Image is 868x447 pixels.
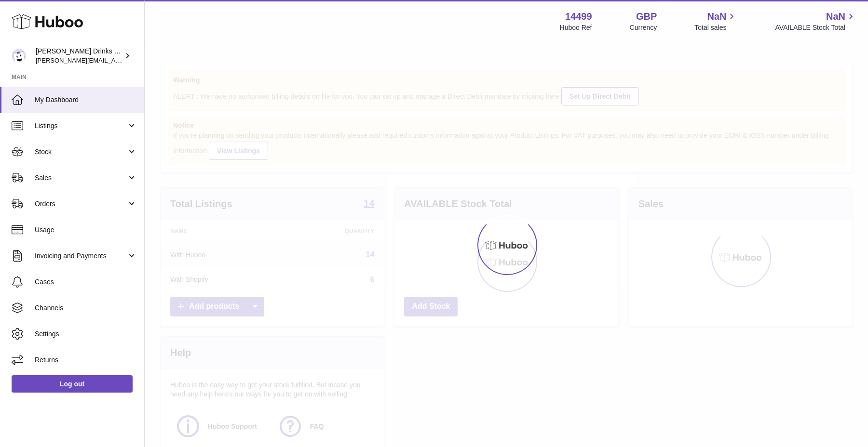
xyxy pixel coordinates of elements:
span: My Dashboard [35,95,137,105]
div: [PERSON_NAME] Drinks LTD (t/a Zooz) [36,47,122,65]
a: NaN Total sales [694,10,737,32]
span: Usage [35,225,137,235]
span: [PERSON_NAME][EMAIL_ADDRESS][DOMAIN_NAME] [36,56,193,64]
span: Total sales [694,23,737,32]
strong: GBP [636,10,657,23]
span: Listings [35,121,127,131]
a: Log out [12,375,133,393]
img: daniel@zoosdrinks.com [12,49,26,63]
strong: 14499 [565,10,592,23]
span: Channels [35,303,137,313]
span: Orders [35,199,127,209]
span: Invoicing and Payments [35,251,127,261]
span: Sales [35,173,127,183]
span: NaN [826,10,845,23]
span: Stock [35,147,127,157]
span: Returns [35,355,137,365]
div: Currency [630,23,657,32]
a: NaN AVAILABLE Stock Total [775,10,856,32]
span: Settings [35,329,137,339]
div: Huboo Ref [560,23,592,32]
span: NaN [707,10,726,23]
span: Cases [35,277,137,287]
span: AVAILABLE Stock Total [775,23,856,32]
